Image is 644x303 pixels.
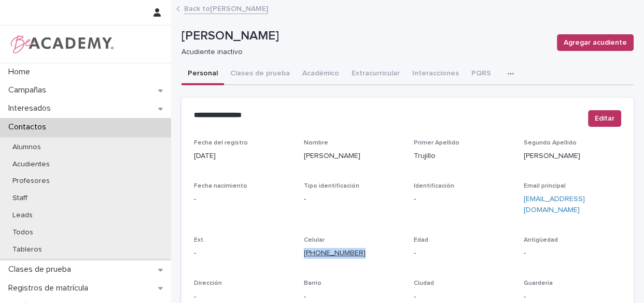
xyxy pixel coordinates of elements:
button: Académico [296,63,345,85]
p: [PERSON_NAME] [524,151,621,162]
span: Primer Apellido [414,140,459,146]
p: Alumnos [4,143,49,152]
a: Back to[PERSON_NAME] [184,2,268,14]
p: - [194,248,291,259]
button: Personal [181,63,224,85]
p: [DATE] [194,151,291,162]
button: PQRS [465,63,497,85]
span: Ext. [194,237,205,243]
p: Campañas [4,85,54,95]
span: Edad [414,237,428,243]
span: Dirección [194,280,222,286]
span: Email principal [524,183,566,189]
p: - [414,292,511,302]
button: Editar [588,110,621,127]
p: - [524,248,621,259]
p: - [304,292,401,302]
button: Clases de prueba [224,63,296,85]
span: Fecha nacimiento [194,183,247,189]
p: Acudientes [4,160,58,169]
p: - [194,292,291,302]
p: Tableros [4,245,50,254]
p: Clases de prueba [4,265,79,274]
span: Nombre [304,140,328,146]
a: [EMAIL_ADDRESS][DOMAIN_NAME] [524,195,585,214]
p: - [414,194,511,205]
span: Barrio [304,280,321,286]
p: Profesores [4,177,58,186]
span: Ciudad [414,280,434,286]
p: Home [4,67,38,77]
button: Extracurricular [345,63,406,85]
span: Antigüedad [524,237,558,243]
p: Interesados [4,103,59,113]
p: Trujillo [414,151,511,162]
span: Agregar acudiente [564,37,627,48]
p: Leads [4,211,41,220]
span: Editar [595,113,614,124]
span: Celular [304,237,325,243]
p: Contactos [4,122,54,132]
button: Agregar acudiente [557,34,634,51]
span: Segundo Apellido [524,140,577,146]
p: Todos [4,228,41,237]
span: Tipo identificación [304,183,359,189]
p: - [524,292,621,302]
span: Guardería [524,280,553,286]
img: WPrjXfSUmiLcdUfaYY4Q [8,34,115,55]
span: Identificación [414,183,454,189]
p: - [414,248,511,259]
p: Acudiente inactivo [181,48,544,57]
button: Interacciones [406,63,465,85]
a: [PHONE_NUMBER] [304,249,366,257]
p: - [194,194,291,205]
p: - [304,194,401,205]
p: Registros de matrícula [4,283,96,293]
span: Fecha del registro [194,140,248,146]
p: [PERSON_NAME] [304,151,401,162]
p: Staff [4,194,36,203]
p: [PERSON_NAME] [181,29,549,44]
